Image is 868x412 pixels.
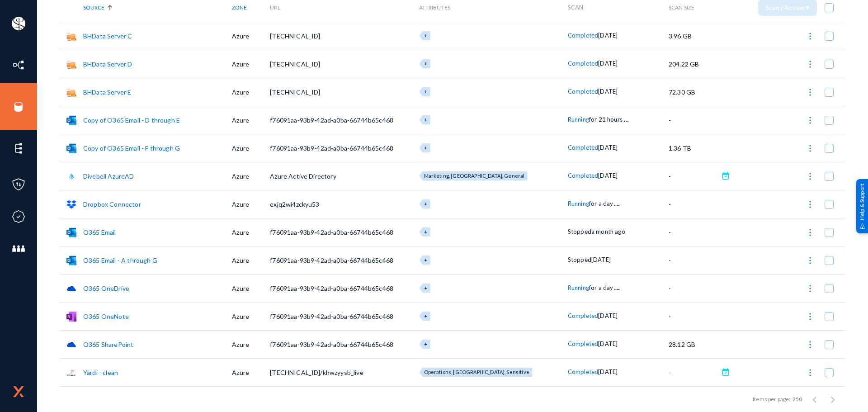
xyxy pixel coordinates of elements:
[568,340,598,347] span: Completed
[568,256,591,263] span: Stopped
[669,358,719,386] td: -
[232,246,270,274] td: Azure
[669,134,719,162] td: 1.36 TB
[12,242,25,256] img: icon-members.svg
[424,173,525,179] span: Marketing, [GEOGRAPHIC_DATA], General
[669,162,719,190] td: -
[83,4,232,11] div: Source
[270,200,319,208] span: exjq2wi4zckyu53
[66,31,76,41] img: smb.png
[806,368,815,377] img: icon-more.svg
[424,61,427,66] span: +
[232,190,270,218] td: Azure
[669,78,719,106] td: 72.30 GB
[568,32,598,39] span: Completed
[598,172,618,179] span: [DATE]
[66,59,76,69] img: smb.png
[424,341,427,347] span: +
[598,60,618,67] span: [DATE]
[232,4,270,11] div: Zone
[270,313,393,320] span: f76091aa-93b9-42ad-a0ba-66744b65c468
[627,113,629,123] span: .
[270,60,320,68] span: [TECHNICAL_ID]
[806,390,824,408] button: Previous page
[591,228,625,235] span: a month ago
[806,144,815,153] img: icon-more.svg
[669,302,719,330] td: -
[270,144,393,152] span: f76091aa-93b9-42ad-a0ba-66744b65c468
[568,312,598,319] span: Completed
[669,330,719,358] td: 28.12 GB
[424,313,427,319] span: +
[424,89,427,95] span: +
[270,284,393,292] span: f76091aa-93b9-42ad-a0ba-66744b65c468
[806,88,815,97] img: icon-more.svg
[793,395,802,403] div: 250
[232,4,247,11] span: Zone
[806,60,815,69] img: icon-more.svg
[806,172,815,181] img: icon-more.svg
[83,369,118,376] a: Yardi - clean
[568,88,598,95] span: Completed
[753,395,790,403] div: Items per page:
[806,200,815,209] img: icon-more.svg
[12,58,25,72] img: icon-inventory.svg
[83,144,180,152] a: Copy of O365 Email - F through G
[83,88,131,96] a: BHData Server E
[598,88,618,95] span: [DATE]
[568,4,584,11] span: Scan
[270,256,393,264] span: f76091aa-93b9-42ad-a0ba-66744b65c468
[232,218,270,246] td: Azure
[598,312,618,319] span: [DATE]
[270,172,336,180] span: Azure Active Directory
[66,340,76,350] img: onedrive.png
[856,179,868,233] div: Help & Support
[12,100,25,114] img: icon-sources.svg
[568,60,598,67] span: Completed
[83,172,134,180] a: Divebell AzureAD
[424,33,427,38] span: +
[669,218,719,246] td: -
[66,256,76,265] img: o365mail.svg
[424,229,427,235] span: +
[568,172,598,179] span: Completed
[83,341,133,348] a: O365 SharePoint
[614,197,616,208] span: .
[12,142,25,155] img: icon-elements.svg
[83,228,116,236] a: O365 Email
[616,281,618,292] span: .
[598,144,618,151] span: [DATE]
[568,368,598,375] span: Completed
[591,256,611,263] span: [DATE]
[614,281,616,292] span: .
[232,22,270,50] td: Azure
[669,4,694,11] span: Scan Size
[232,274,270,302] td: Azure
[12,210,25,223] img: icon-compliance.svg
[83,32,132,40] a: BHData Server C
[424,117,427,123] span: +
[83,60,132,68] a: BHData Server D
[232,50,270,78] td: Azure
[270,228,393,236] span: f76091aa-93b9-42ad-a0ba-66744b65c468
[83,313,129,320] a: O365 OneNote
[66,199,76,209] img: dropbox.svg
[618,281,620,292] span: .
[232,106,270,134] td: Azure
[83,200,141,208] a: Dropbox Connector
[806,340,815,349] img: icon-more.svg
[232,330,270,358] td: Azure
[66,284,76,294] img: onedrive.png
[669,274,719,302] td: -
[66,368,76,378] img: sqlserver.png
[598,32,618,39] span: [DATE]
[806,312,815,321] img: icon-more.svg
[232,162,270,190] td: Azure
[625,113,627,123] span: .
[669,190,719,218] td: -
[589,200,613,207] span: for a day
[568,284,589,291] span: Running
[568,200,589,207] span: Running
[806,228,815,237] img: icon-more.svg
[270,341,393,348] span: f76091aa-93b9-42ad-a0ba-66744b65c468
